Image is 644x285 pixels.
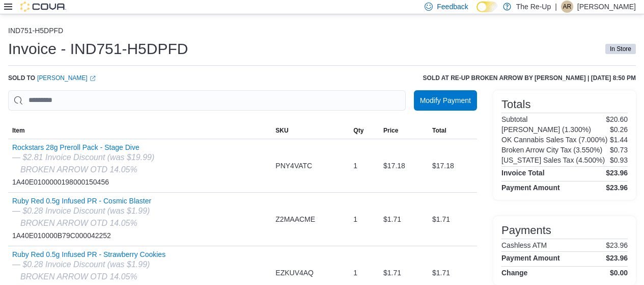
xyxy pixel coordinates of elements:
[501,98,530,111] h3: Totals
[428,209,477,229] div: $1.71
[610,44,631,54] span: In Store
[606,169,628,177] h4: $23.96
[563,1,572,13] span: AR
[8,39,188,59] h1: Invoice - IND751-H5DPFD
[414,90,477,111] button: Modify Payment
[379,156,428,176] div: $17.18
[501,269,527,277] h4: Change
[12,151,154,164] div: — $2.81 Invoice Discount (was $19.99)
[516,1,551,13] p: The Re-Up
[349,209,379,229] div: 1
[610,146,628,154] p: $0.73
[37,74,96,82] a: [PERSON_NAME]External link
[428,122,477,139] button: Total
[275,126,288,135] span: SKU
[420,95,471,106] span: Modify Payment
[610,125,628,134] p: $0.26
[20,219,137,227] i: BROKEN ARROW OTD 14.05%
[610,136,628,144] p: $1.44
[12,197,151,242] div: 1A40E010000B79C000042252
[379,263,428,283] div: $1.71
[501,241,547,249] h6: Cashless ATM
[577,1,636,13] p: [PERSON_NAME]
[379,209,428,229] div: $1.71
[561,1,573,13] div: Aaron Remington
[383,126,398,135] span: Price
[501,169,545,177] h4: Invoice Total
[12,143,154,151] button: Rockstars 28g Preroll Pack - Stage Dive
[610,269,628,277] h4: $0.00
[610,156,628,164] p: $0.93
[423,74,636,82] h6: Sold at Re-Up Broken Arrow by [PERSON_NAME] | [DATE] 8:50 PM
[271,122,349,139] button: SKU
[90,75,96,82] svg: External link
[501,115,527,123] h6: Subtotal
[8,27,63,35] button: IND751-H5DPFD
[428,156,477,176] div: $17.18
[20,165,137,174] i: BROKEN ARROW OTD 14.05%
[606,254,628,262] h4: $23.96
[8,74,96,82] div: Sold to
[275,267,314,279] span: EZKUV4AQ
[379,122,428,139] button: Price
[12,258,165,271] div: — $0.28 Invoice Discount (was $1.99)
[12,143,154,188] div: 1A40E0100000198000150456
[501,254,560,262] h4: Payment Amount
[432,126,446,135] span: Total
[12,126,25,135] span: Item
[606,241,628,249] p: $23.96
[12,197,151,205] button: Ruby Red 0.5g Infused PR - Cosmic Blaster
[20,272,137,281] i: BROKEN ARROW OTD 14.05%
[501,146,602,154] h6: Broken Arrow City Tax (3.550%)
[555,1,557,13] p: |
[275,213,315,225] span: Z2MAACME
[606,184,628,192] h4: $23.96
[437,2,468,12] span: Feedback
[501,125,591,134] h6: [PERSON_NAME] (1.300%)
[349,122,379,139] button: Qty
[606,115,628,123] p: $20.60
[501,224,551,237] h3: Payments
[501,184,560,192] h4: Payment Amount
[349,156,379,176] div: 1
[428,263,477,283] div: $1.71
[501,156,605,164] h6: [US_STATE] Sales Tax (4.500%)
[12,250,165,258] button: Ruby Red 0.5g Infused PR - Strawberry Cookies
[8,27,636,37] nav: An example of EuiBreadcrumbs
[501,136,607,144] h6: OK Cannabis Sales Tax (7.000%)
[605,44,636,54] span: In Store
[20,2,66,12] img: Cova
[12,205,151,217] div: — $0.28 Invoice Discount (was $1.99)
[8,90,406,111] input: This is a search bar. As you type, the results lower in the page will automatically filter.
[8,122,271,139] button: Item
[349,263,379,283] div: 1
[477,2,498,12] input: Dark Mode
[275,160,312,172] span: PNY4VATC
[353,126,363,135] span: Qty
